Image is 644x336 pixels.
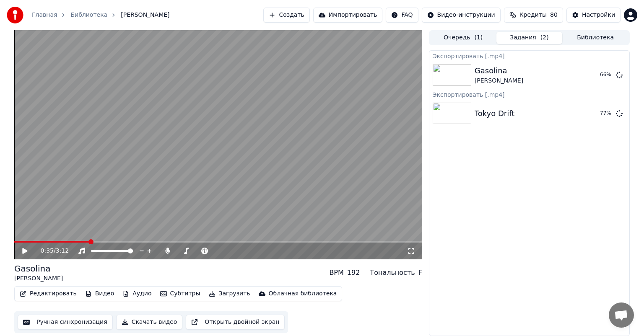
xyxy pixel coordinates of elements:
[600,110,613,117] div: 77 %
[609,302,634,328] a: Открытый чат
[32,11,57,19] a: Главная
[14,263,63,274] div: Gasolina
[475,108,514,119] div: Tokyo Drift
[32,11,170,19] nav: breadcrumb
[429,51,629,61] div: Экспортировать [.mp4]
[7,7,23,23] img: youka
[41,247,61,255] div: /
[422,8,501,23] button: Видео-инструкции
[70,11,107,19] a: Библиотека
[186,315,285,330] button: Открыть двойной экран
[504,8,563,23] button: Кредиты80
[41,247,54,255] span: 0:35
[550,11,558,19] span: 80
[582,11,615,19] div: Настройки
[429,89,629,99] div: Экспортировать [.mp4]
[119,288,155,300] button: Аудио
[14,274,63,283] div: [PERSON_NAME]
[386,8,418,23] button: FAQ
[475,77,523,85] div: [PERSON_NAME]
[418,268,422,278] div: F
[18,315,113,330] button: Ручная синхронизация
[370,268,415,278] div: Тональность
[329,268,343,278] div: BPM
[496,32,563,44] button: Задания
[121,11,169,19] span: [PERSON_NAME]
[116,315,183,330] button: Скачать видео
[157,288,204,300] button: Субтитры
[263,8,309,23] button: Создать
[347,268,360,278] div: 192
[566,8,621,23] button: Настройки
[540,34,549,42] span: ( 2 )
[519,11,547,19] span: Кредиты
[205,288,254,300] button: Загрузить
[600,72,613,78] div: 66 %
[562,32,628,44] button: Библиотека
[82,288,118,300] button: Видео
[475,65,523,77] div: Gasolina
[16,288,80,300] button: Редактировать
[313,8,383,23] button: Импортировать
[474,34,483,42] span: ( 1 )
[269,289,337,298] div: Облачная библиотека
[56,247,69,255] span: 3:12
[430,32,496,44] button: Очередь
